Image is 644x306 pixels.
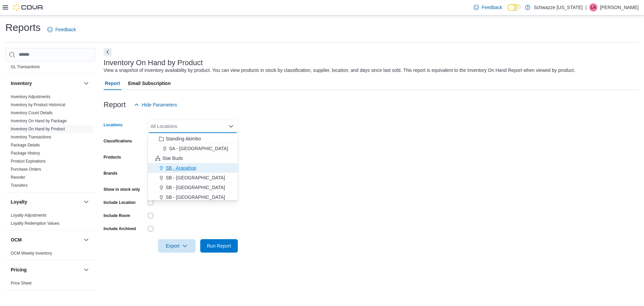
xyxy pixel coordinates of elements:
[162,155,183,162] span: Star Buds
[585,3,587,11] p: |
[166,194,225,201] span: SB - [GEOGRAPHIC_DATA]
[104,138,132,144] label: Classifications
[82,236,90,244] button: OCM
[5,211,96,230] div: Loyalty
[104,171,117,176] label: Brands
[11,183,28,188] span: Transfers
[11,111,53,115] a: Inventory Count Details
[104,213,130,218] label: Include Room
[11,80,32,87] h3: Inventory
[166,184,225,191] span: SB - [GEOGRAPHIC_DATA]
[148,154,238,163] button: Star Buds
[11,143,40,147] a: Package Details
[104,48,112,56] button: Next
[11,102,65,107] a: Inventory by Product Historical
[11,199,27,205] h3: Loyalty
[104,67,575,74] div: View a snapshot of inventory availability by product. You can view products in stock by classific...
[228,124,234,129] button: Close list of options
[104,59,203,67] h3: Inventory On Hand by Product
[128,77,171,90] span: Email Subscription
[11,159,46,164] a: Product Expirations
[162,239,192,253] span: Export
[158,239,196,253] button: Export
[11,150,40,156] span: Package History
[11,94,50,99] span: Inventory Adjustments
[148,173,238,183] button: SB - [GEOGRAPHIC_DATA]
[11,94,50,99] a: Inventory Adjustments
[11,119,67,123] a: Inventory On Hand by Package
[11,221,59,226] a: Loyalty Redemption Values
[5,249,96,260] div: OCM
[55,26,76,33] span: Feedback
[148,183,238,192] button: SB - [GEOGRAPHIC_DATA]
[11,127,65,131] a: Inventory On Hand by Product
[591,3,596,11] span: LA
[200,239,238,253] button: Run Report
[166,165,196,171] span: SB - Arapahoe
[5,55,96,74] div: Finance
[11,266,81,273] button: Pricing
[11,126,65,132] span: Inventory On Hand by Product
[11,142,40,148] span: Package Details
[148,192,238,202] button: SB - [GEOGRAPHIC_DATA]
[82,198,90,206] button: Loyalty
[13,4,44,11] img: Cova
[589,3,597,11] div: Libby Aragon
[11,266,26,273] h3: Pricing
[82,266,90,274] button: Pricing
[104,187,140,192] label: Show in stock only
[11,80,81,87] button: Inventory
[471,1,505,14] a: Feedback
[11,221,59,226] span: Loyalty Redemption Values
[148,134,238,144] button: Standing Akimbo
[82,79,90,87] button: Inventory
[11,281,32,286] a: Price Sheet
[11,118,67,124] span: Inventory On Hand by Package
[104,101,126,109] h3: Report
[11,175,25,180] a: Reorder
[600,3,639,11] p: [PERSON_NAME]
[11,151,40,156] a: Package History
[148,163,238,173] button: SB - Arapahoe
[11,135,51,139] a: Inventory Transactions
[104,226,136,231] label: Include Archived
[482,4,502,11] span: Feedback
[11,251,52,256] a: OCM Weekly Inventory
[11,167,41,172] a: Purchase Orders
[11,236,22,243] h3: OCM
[534,3,583,11] p: Schwazze [US_STATE]
[45,23,78,36] a: Feedback
[142,101,177,108] span: Hide Parameters
[166,174,225,181] span: SB - [GEOGRAPHIC_DATA]
[11,64,40,69] a: GL Transactions
[5,93,96,192] div: Inventory
[105,77,120,90] span: Report
[507,4,522,11] input: Dark Mode
[207,243,231,249] span: Run Report
[104,122,123,128] label: Locations
[166,135,201,142] span: Standing Akimbo
[131,98,180,112] button: Hide Parameters
[104,200,136,205] label: Include Location
[11,213,47,218] a: Loyalty Adjustments
[169,145,228,152] span: SA - [GEOGRAPHIC_DATA]
[5,21,41,34] h1: Reports
[11,183,28,188] a: Transfers
[104,155,121,160] label: Products
[11,236,81,243] button: OCM
[11,175,25,180] span: Reorder
[148,144,238,154] button: SA - [GEOGRAPHIC_DATA]
[5,279,96,290] div: Pricing
[11,199,81,205] button: Loyalty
